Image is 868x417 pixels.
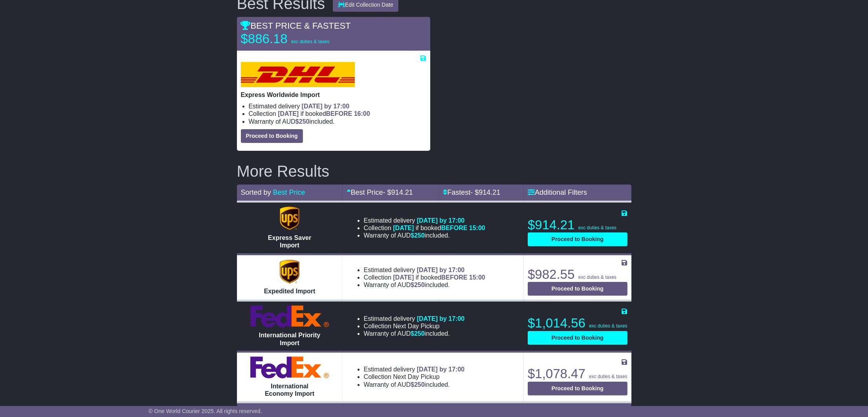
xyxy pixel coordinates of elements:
[578,225,617,230] span: exc duties & taxes
[273,188,305,196] a: Best Price
[391,188,413,196] span: 914.21
[364,366,465,373] li: Estimated delivery
[393,323,439,329] span: Next Day Pickup
[411,381,425,388] span: $
[149,408,262,414] span: © One World Courier 2025. All rights reserved.
[383,188,413,196] span: - $
[469,274,485,281] span: 15:00
[441,225,468,231] span: BEFORE
[364,274,485,281] li: Collection
[528,315,627,331] p: $1,014.56
[479,188,500,196] span: 914.21
[280,207,299,230] img: UPS (new): Express Saver Import
[393,274,485,281] span: if booked
[250,357,329,379] img: FedEx Express: International Economy Import
[528,217,627,233] p: $914.21
[414,381,425,388] span: 250
[347,188,413,196] a: Best Price- $914.21
[528,188,587,196] a: Additional Filters
[295,118,310,125] span: $
[259,332,320,346] span: International Priority Import
[265,383,314,397] span: International Economy Import
[441,274,468,281] span: BEFORE
[280,260,299,283] img: UPS (new): Expedited Import
[393,225,485,231] span: if booked
[417,366,465,373] span: [DATE] by 17:00
[241,31,339,47] p: $886.18
[268,234,311,249] span: Express Saver Import
[364,330,465,337] li: Warranty of AUD included.
[364,232,485,239] li: Warranty of AUD included.
[414,282,425,288] span: 250
[411,232,425,239] span: $
[249,118,426,125] li: Warranty of AUD included.
[326,110,352,117] span: BEFORE
[364,322,465,330] li: Collection
[364,373,465,380] li: Collection
[528,366,627,382] p: $1,078.47
[241,188,271,196] span: Sorted by
[364,315,465,322] li: Estimated delivery
[417,267,465,273] span: [DATE] by 17:00
[414,232,425,239] span: 250
[528,232,627,246] button: Proceed to Booking
[528,382,627,395] button: Proceed to Booking
[469,225,485,231] span: 15:00
[354,110,370,117] span: 16:00
[364,266,485,274] li: Estimated delivery
[241,21,351,31] span: BEST PRICE & FASTEST
[589,374,627,379] span: exc duties & taxes
[250,305,329,327] img: FedEx Express: International Priority Import
[364,381,465,388] li: Warranty of AUD included.
[249,110,426,117] li: Collection
[393,274,414,281] span: [DATE]
[364,224,485,232] li: Collection
[278,110,299,117] span: [DATE]
[589,323,627,329] span: exc duties & taxes
[528,267,627,282] p: $982.55
[299,118,310,125] span: 250
[417,315,465,322] span: [DATE] by 17:00
[278,110,370,117] span: if booked
[528,282,627,296] button: Proceed to Booking
[470,188,500,196] span: - $
[302,103,350,110] span: [DATE] by 17:00
[241,62,355,87] img: DHL: Express Worldwide Import
[364,281,485,289] li: Warranty of AUD included.
[528,331,627,345] button: Proceed to Booking
[417,217,465,224] span: [DATE] by 17:00
[264,288,316,294] span: Expedited Import
[241,91,426,99] p: Express Worldwide Import
[414,330,425,337] span: 250
[364,217,485,224] li: Estimated delivery
[393,373,439,380] span: Next Day Pickup
[249,102,426,110] li: Estimated delivery
[393,225,414,231] span: [DATE]
[237,163,631,180] h2: More Results
[291,39,329,44] span: exc duties & taxes
[443,188,500,196] a: Fastest- $914.21
[411,330,425,337] span: $
[411,282,425,288] span: $
[241,129,303,143] button: Proceed to Booking
[578,274,617,280] span: exc duties & taxes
